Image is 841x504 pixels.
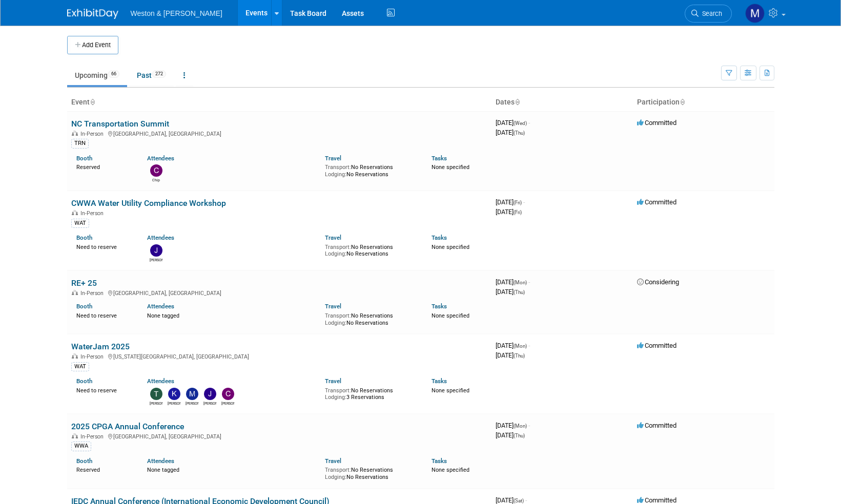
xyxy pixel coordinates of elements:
a: Tasks [432,457,447,465]
a: Attendees [147,457,174,465]
a: NC Transportation Summit [71,119,169,129]
span: (Thu) [514,289,525,295]
div: Margaret McCarthy [186,400,198,406]
span: (Thu) [514,130,525,136]
span: Transport: [325,387,351,394]
div: [US_STATE][GEOGRAPHIC_DATA], [GEOGRAPHIC_DATA] [71,352,487,360]
img: Tony Zerilli [150,388,162,400]
span: None specified [432,387,469,394]
span: Committed [637,496,676,504]
span: - [528,278,530,286]
div: Reserved [76,465,132,474]
span: (Mon) [514,423,527,429]
a: Upcoming66 [67,66,127,85]
span: (Wed) [514,120,527,126]
span: - [528,119,530,127]
div: Kevin MacKinnon [168,400,180,406]
span: (Fri) [514,200,522,205]
div: Need to reserve [76,385,132,394]
span: Lodging: [325,394,346,401]
img: In-Person Event [72,353,78,359]
span: [DATE] [496,422,530,429]
span: Search [699,10,722,17]
a: Tasks [432,155,447,162]
img: In-Person Event [72,433,78,438]
div: No Reservations No Reservations [325,310,416,326]
span: [DATE] [496,129,525,136]
span: In-Person [80,290,107,297]
div: None tagged [147,465,317,474]
div: Need to reserve [76,310,132,320]
div: No Reservations No Reservations [325,465,416,480]
a: Booth [76,457,92,465]
span: Lodging: [325,250,346,257]
span: (Fri) [514,209,522,215]
span: [DATE] [496,119,530,127]
span: [DATE] [496,351,525,359]
span: [DATE] [496,342,530,349]
div: Need to reserve [76,242,132,251]
span: Transport: [325,312,351,319]
a: Sort by Participation Type [680,98,685,106]
span: (Mon) [514,280,527,285]
div: TRN [71,139,89,148]
a: Tasks [432,303,447,310]
div: No Reservations No Reservations [325,242,416,258]
a: Attendees [147,377,174,385]
span: Lodging: [325,171,346,178]
a: Sort by Start Date [515,98,520,106]
a: CWWA Water Utility Compliance Workshop [71,198,226,208]
span: In-Person [80,131,107,137]
a: Booth [76,234,92,241]
span: None specified [432,244,469,250]
a: Booth [76,155,92,162]
img: Margaret McCarthy [186,388,198,400]
span: In-Person [80,433,107,440]
span: Weston & [PERSON_NAME] [131,9,222,17]
a: Tasks [432,234,447,241]
span: - [528,422,530,429]
a: 2025 CPGA Annual Conference [71,422,184,431]
span: (Mon) [514,343,527,349]
div: None tagged [147,310,317,320]
div: Jason Gillespie [203,400,216,406]
span: 272 [152,70,166,78]
span: In-Person [80,353,107,360]
span: Lodging: [325,320,346,326]
span: [DATE] [496,278,530,286]
span: Transport: [325,467,351,473]
a: Travel [325,457,341,465]
span: [DATE] [496,288,525,296]
img: Charles Gant [222,388,234,400]
a: Tasks [432,377,447,385]
span: - [523,198,525,206]
a: Sort by Event Name [90,98,95,106]
span: [DATE] [496,208,522,216]
th: Dates [491,94,633,111]
span: (Thu) [514,353,525,359]
a: Booth [76,303,92,310]
img: Mary Ann Trujillo [745,4,765,23]
span: (Sat) [514,498,524,503]
th: Participation [633,94,774,111]
span: 66 [108,70,119,78]
img: In-Person Event [72,210,78,215]
div: [GEOGRAPHIC_DATA], [GEOGRAPHIC_DATA] [71,432,487,440]
img: John Jolls [150,244,162,257]
a: Attendees [147,303,174,310]
span: None specified [432,164,469,171]
a: Travel [325,234,341,241]
a: Booth [76,377,92,385]
span: Committed [637,119,676,127]
a: Past272 [129,66,174,85]
span: Lodging: [325,474,346,480]
span: Transport: [325,164,351,171]
span: Committed [637,342,676,349]
a: WaterJam 2025 [71,342,130,351]
a: Travel [325,377,341,385]
span: None specified [432,467,469,473]
div: [GEOGRAPHIC_DATA], [GEOGRAPHIC_DATA] [71,288,487,297]
div: WWA [71,442,91,451]
a: Search [685,5,732,23]
span: - [528,342,530,349]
